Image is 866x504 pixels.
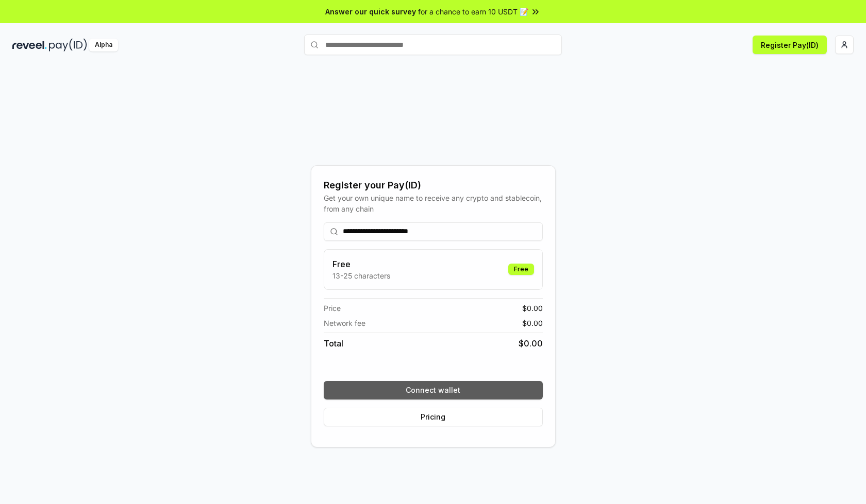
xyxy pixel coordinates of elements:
span: $ 0.00 [522,303,543,314]
button: Register Pay(ID) [753,36,827,54]
button: Pricing [324,408,543,426]
div: Register your Pay(ID) [324,178,543,193]
span: Answer our quick survey [325,6,416,17]
span: Total [324,337,343,350]
div: Free [508,264,534,275]
img: reveel_dark [12,39,47,51]
button: Connect wallet [324,381,543,399]
span: Network fee [324,318,365,328]
div: Alpha [89,39,118,51]
h3: Free [332,258,390,270]
span: $ 0.00 [519,337,543,350]
span: for a chance to earn 10 USDT 📝 [418,6,528,17]
div: Get your own unique name to receive any crypto and stablecoin, from any chain [324,193,543,214]
span: Price [324,303,341,314]
img: pay_id [49,39,87,51]
span: $ 0.00 [522,318,543,328]
p: 13-25 characters [332,270,390,281]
